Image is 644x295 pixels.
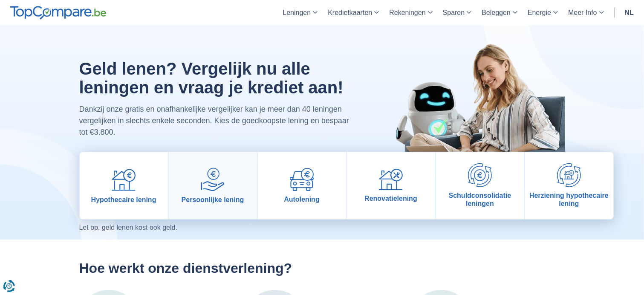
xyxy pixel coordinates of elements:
[347,152,435,219] a: Renovatielening
[290,168,314,191] img: Autolening
[258,152,346,219] a: Autolening
[378,25,565,189] img: image-hero
[10,6,106,20] img: TopCompare
[79,59,358,97] h1: Geld lenen? Vergelijk nu alle leningen en vraag je krediet aan!
[201,168,225,191] img: Persoonlijke lening
[112,168,136,191] img: Hypothecaire lening
[557,163,581,187] img: Herziening hypothecaire lening
[364,194,417,202] span: Renovatielening
[182,196,244,204] span: Persoonlijke lening
[91,196,156,204] span: Hypothecaire lening
[284,195,320,203] span: Autolening
[528,191,610,208] span: Herziening hypothecaire lening
[379,169,403,191] img: Renovatielening
[436,152,524,219] a: Schuldconsolidatie leningen
[79,104,358,138] p: Dankzij onze gratis en onafhankelijke vergelijker kan je meer dan 40 leningen vergelijken in slec...
[80,152,168,219] a: Hypothecaire lening
[79,260,565,276] h2: Hoe werkt onze dienstverlening?
[439,191,521,208] span: Schuldconsolidatie leningen
[468,163,492,187] img: Schuldconsolidatie leningen
[525,152,613,219] a: Herziening hypothecaire lening
[169,152,257,219] a: Persoonlijke lening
